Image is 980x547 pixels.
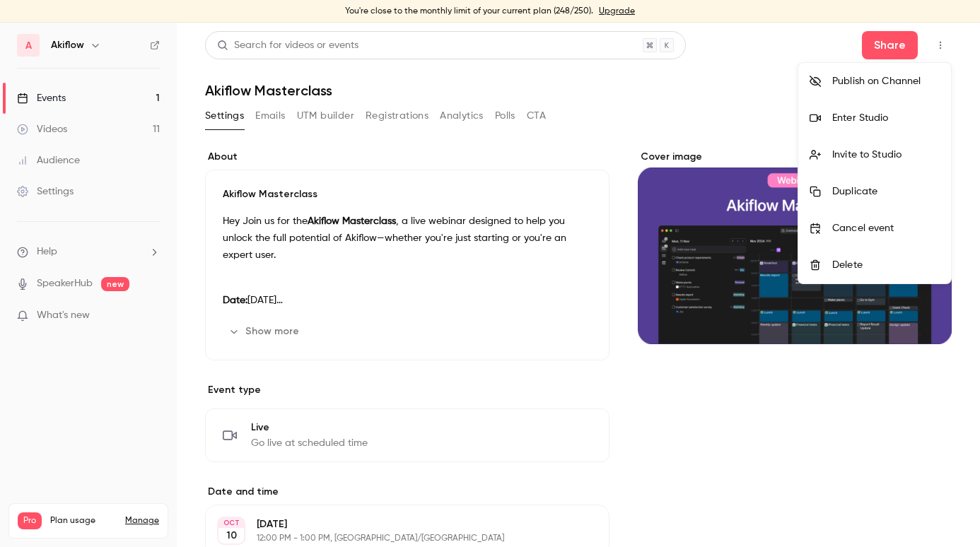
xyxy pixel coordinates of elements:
[832,258,940,272] div: Delete
[832,111,940,125] div: Enter Studio
[832,184,940,199] div: Duplicate
[832,74,940,88] div: Publish on Channel
[832,221,940,235] div: Cancel event
[832,148,940,162] div: Invite to Studio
